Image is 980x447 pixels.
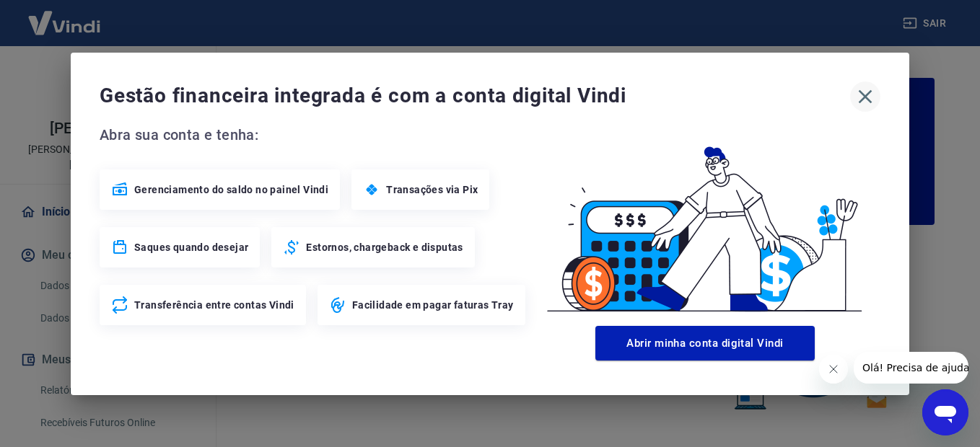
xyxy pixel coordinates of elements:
[530,123,880,320] img: Good Billing
[854,352,968,384] iframe: Mensagem da empresa
[134,298,294,312] span: Transferência entre contas Vindi
[100,123,530,146] span: Abra sua conta e tenha:
[819,355,848,384] iframe: Fechar mensagem
[134,240,248,255] span: Saques quando desejar
[352,298,514,312] span: Facilidade em pagar faturas Tray
[9,10,121,22] span: Olá! Precisa de ajuda?
[134,182,328,197] span: Gerenciamento do saldo no painel Vindi
[386,182,478,197] span: Transações via Pix
[595,326,815,360] button: Abrir minha conta digital Vindi
[100,81,850,110] span: Gestão financeira integrada é com a conta digital Vindi
[922,389,968,435] iframe: Botão para abrir a janela de mensagens
[306,240,463,255] span: Estornos, chargeback e disputas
